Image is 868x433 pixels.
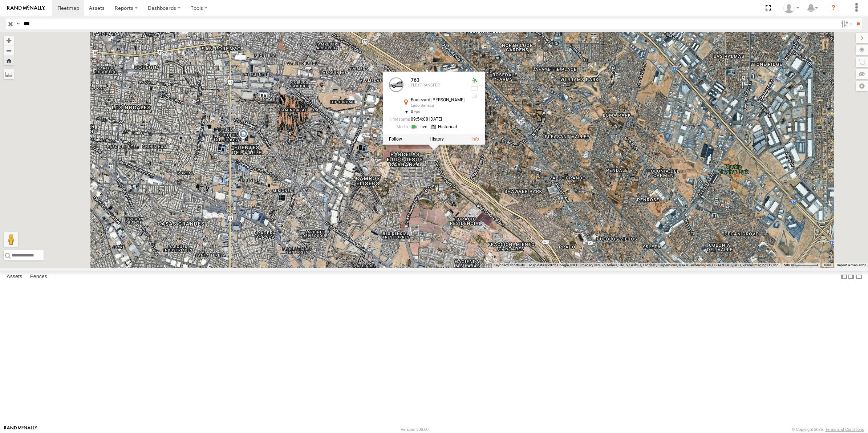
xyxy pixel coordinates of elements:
label: Realtime tracking of Asset [389,137,402,142]
a: View Asset Details [389,77,403,92]
div: Version: 306.00 [401,427,429,432]
a: Terms and Conditions [826,427,864,432]
label: Measure [4,69,14,79]
label: View Asset History [430,137,444,142]
div: Valid GPS Fix [470,77,479,83]
button: Drag Pegman onto the map to open Street View [4,232,18,247]
a: Report a map error [837,263,866,267]
a: Visit our Website [4,426,37,433]
span: 500 m [784,263,794,267]
label: Assets [3,272,26,282]
div: Last Event GSM Signal Strength [470,93,479,99]
div: Ejido Senecú [411,104,465,108]
a: View Historical Media Streams [431,124,459,130]
button: Zoom in [4,36,14,45]
label: Dock Summary Table to the Right [848,271,855,282]
button: Map Scale: 500 m per 61 pixels [782,263,820,268]
div: Date/time of location update [389,117,465,122]
a: Terms [824,264,831,267]
a: View Asset Details [471,137,479,142]
label: Hide Summary Table [855,271,863,282]
label: Fences [27,272,51,282]
div: Boulevard [PERSON_NAME] [411,98,465,102]
a: 763 [411,77,419,83]
span: 0 [411,109,420,114]
span: Map data ©2025 Google, INEGI Imagery ©2025 Airbus, CNES / Airbus, Landsat / Copernicus, Maxar Tec... [529,263,779,267]
button: Keyboard shortcuts [494,263,525,268]
label: Search Query [15,19,21,29]
button: Zoom out [4,45,14,56]
a: View Live Media Streams [411,124,429,130]
div: Roberto Garcia [781,3,802,13]
div: FLEXTRANSFER [411,83,465,88]
img: rand-logo.svg [7,5,45,11]
i: ? [828,2,839,14]
label: Dock Summary Table to the Left [840,271,848,282]
div: No battery health information received from this device. [470,85,479,91]
button: Zoom Home [4,56,14,65]
label: Map Settings [856,81,868,91]
label: Search Filter Options [838,19,854,29]
div: © Copyright 2025 - [792,427,864,432]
